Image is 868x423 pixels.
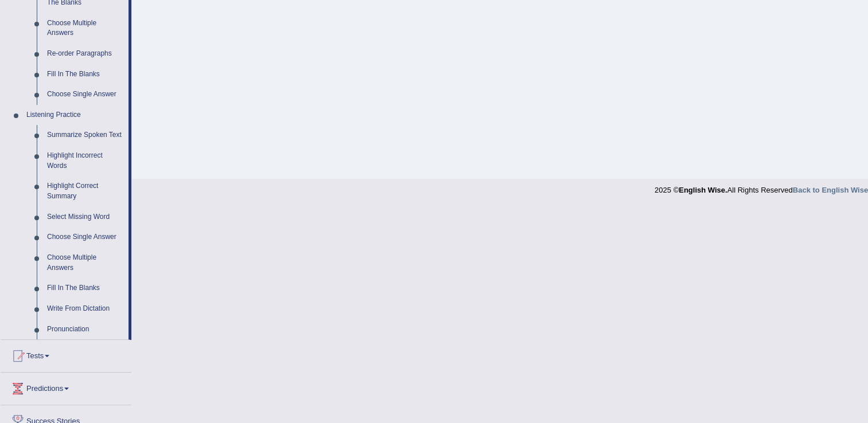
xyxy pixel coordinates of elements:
a: Listening Practice [21,105,129,126]
a: Highlight Correct Summary [42,176,129,206]
a: Write From Dictation [42,299,129,319]
a: Predictions [1,373,131,401]
a: Re-order Paragraphs [42,44,129,64]
a: Summarize Spoken Text [42,125,129,146]
a: Tests [1,340,131,369]
a: Choose Multiple Answers [42,248,129,278]
a: Back to English Wise [793,186,868,194]
a: Highlight Incorrect Words [42,146,129,176]
a: Select Missing Word [42,207,129,228]
a: Choose Single Answer [42,84,129,105]
a: Fill In The Blanks [42,278,129,299]
a: Fill In The Blanks [42,64,129,85]
a: Choose Multiple Answers [42,13,129,44]
a: Choose Single Answer [42,227,129,248]
div: 2025 © All Rights Reserved [655,179,868,195]
a: Pronunciation [42,319,129,340]
strong: English Wise. [679,186,727,194]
